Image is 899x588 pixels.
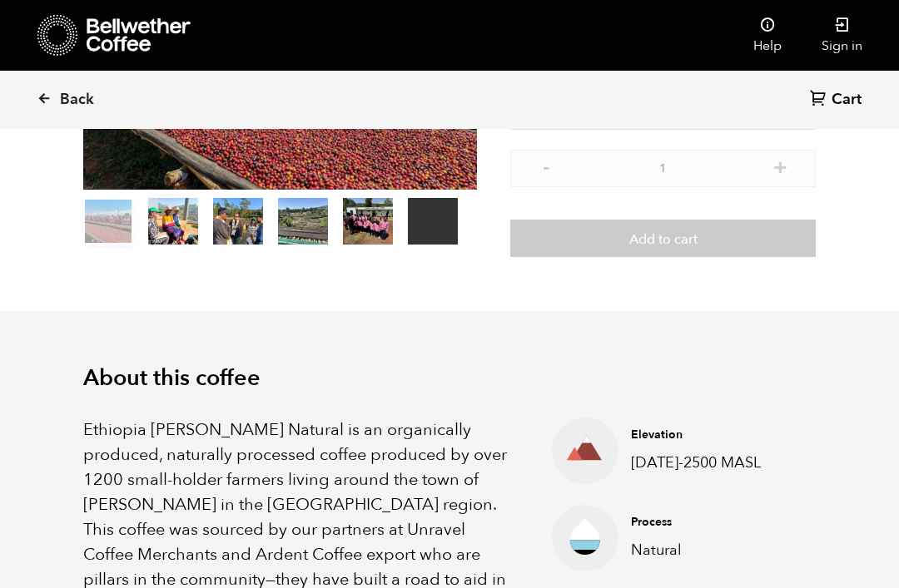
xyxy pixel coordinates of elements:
button: + [770,158,791,175]
a: Cart [810,89,866,111]
h4: Elevation [631,427,790,443]
span: Back [60,90,94,110]
button: Add to cart [510,220,816,258]
h4: Process [631,514,790,531]
span: Cart [832,90,862,110]
p: [DATE]-2500 MASL [631,452,790,474]
h2: About this coffee [83,365,816,392]
video: Your browser does not support the video tag. [408,198,458,245]
button: - [535,158,556,175]
p: Natural [631,539,790,561]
